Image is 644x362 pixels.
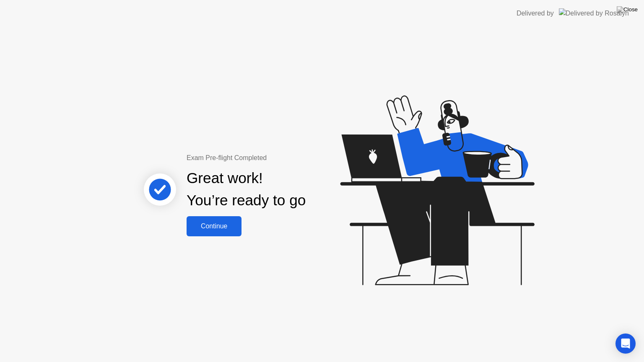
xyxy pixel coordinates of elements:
[617,6,638,13] img: Close
[559,8,629,18] img: Delivered by Rosalyn
[187,167,306,212] div: Great work! You’re ready to go
[517,8,554,18] div: Delivered by
[187,153,360,163] div: Exam Pre-flight Completed
[187,216,241,236] button: Continue
[189,222,239,230] div: Continue
[615,334,636,354] div: Open Intercom Messenger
